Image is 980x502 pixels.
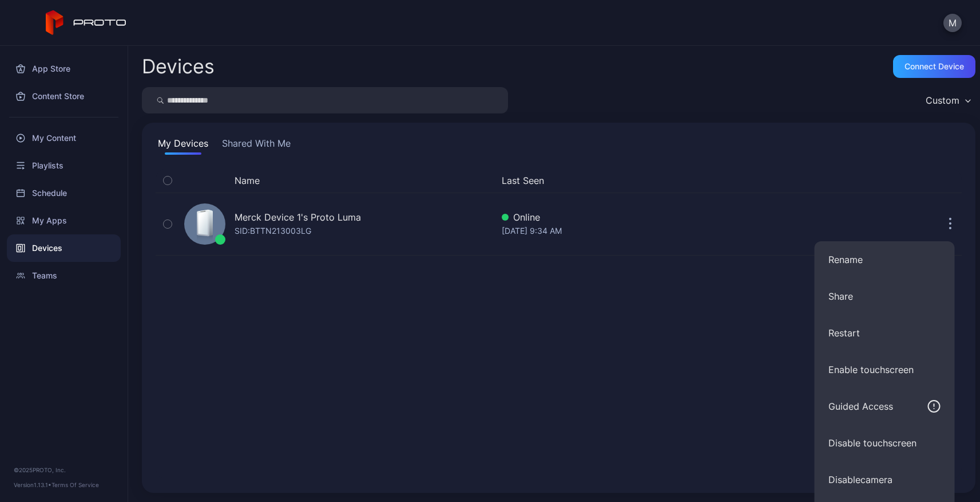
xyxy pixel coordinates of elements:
button: Custom [920,87,975,113]
div: © 2025 PROTO, Inc. [14,465,114,474]
div: Update Device [822,174,925,187]
button: Restart [815,315,955,351]
button: Share [815,278,955,315]
a: Terms Of Service [51,481,99,488]
div: Online [502,210,818,224]
div: Custom [926,95,959,106]
button: My Devices [156,136,211,155]
h2: Devices [142,56,215,77]
div: Options [939,174,962,187]
button: Disablecamera [815,461,955,498]
a: Playlists [7,152,121,179]
button: Last Seen [502,174,813,187]
button: Disable touchscreen [815,425,955,461]
button: Enable touchscreen [815,351,955,388]
div: SID: BTTN213003LG [235,224,311,238]
div: [DATE] 9:34 AM [502,224,818,238]
a: Devices [7,234,121,262]
a: Teams [7,262,121,289]
div: Merck Device 1's Proto Luma [235,210,361,224]
span: Version 1.13.1 • [14,481,51,488]
div: Connect device [904,62,964,71]
div: Guided Access [828,399,893,413]
a: My Content [7,124,121,152]
button: Connect device [893,55,975,78]
button: Name [235,174,260,187]
button: Rename [815,241,955,278]
button: M [943,14,962,32]
button: Guided Access [815,388,955,425]
a: Schedule [7,179,121,207]
button: Shared With Me [220,136,293,155]
a: My Apps [7,207,121,234]
a: Content Store [7,83,121,110]
a: App Store [7,55,121,83]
